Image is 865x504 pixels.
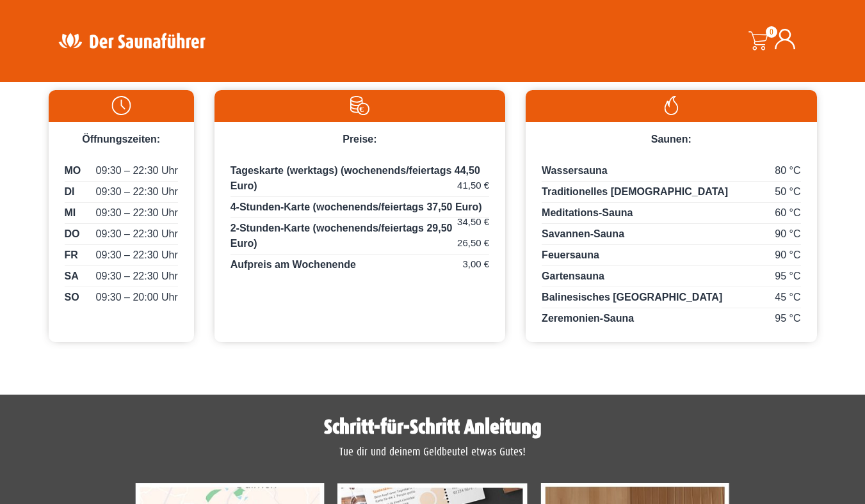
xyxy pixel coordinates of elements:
[230,221,489,255] p: 2-Stunden-Karte (wochenends/feiertags 29,50 Euro)
[65,290,79,305] span: SO
[65,163,81,178] span: MO
[65,248,78,263] span: FR
[96,205,178,221] span: 09:30 – 22:30 Uhr
[230,200,489,218] p: 4-Stunden-Karte (wochenends/feiertags 37,50 Euro)
[766,26,777,38] span: 0
[462,257,489,272] span: 3,00 €
[775,226,800,242] span: 90 °C
[96,163,178,178] span: 09:30 – 22:30 Uhr
[775,311,800,326] span: 95 °C
[775,184,800,200] span: 50 °C
[775,163,800,178] span: 80 °C
[96,269,178,284] span: 09:30 – 22:30 Uhr
[221,96,499,115] img: Preise-weiss.svg
[651,134,691,145] span: Saunen:
[457,215,489,230] span: 34,50 €
[542,313,634,324] span: Zeremonien-Sauna
[55,96,188,115] img: Uhr-weiss.svg
[230,257,489,272] p: Aufpreis am Wochenende
[55,444,811,461] p: Tue dir und deinem Geldbeutel etwas Gutes!
[775,248,800,263] span: 90 °C
[65,184,75,200] span: DI
[96,290,178,305] span: 09:30 – 20:00 Uhr
[65,226,80,242] span: DO
[775,205,800,221] span: 60 °C
[96,184,178,200] span: 09:30 – 22:30 Uhr
[457,236,489,251] span: 26,50 €
[65,269,79,284] span: SA
[343,134,376,145] span: Preise:
[65,205,76,221] span: MI
[55,417,811,437] h1: Schritt-für-Schritt Anleitung
[96,226,178,242] span: 09:30 – 22:30 Uhr
[775,269,800,284] span: 95 °C
[532,96,810,115] img: Flamme-weiss.svg
[542,165,608,176] span: Wassersauna
[542,186,728,197] span: Traditionelles [DEMOGRAPHIC_DATA]
[542,292,722,303] span: Balinesisches [GEOGRAPHIC_DATA]
[542,228,624,239] span: Savannen-Sauna
[542,249,599,260] span: Feuersauna
[542,207,633,218] span: Meditations-Sauna
[230,163,489,197] p: Tageskarte (werktags) (wochenends/feiertags 44,50 Euro)
[82,134,160,145] span: Öffnungszeiten:
[542,271,604,281] span: Gartensauna
[775,290,800,305] span: 45 °C
[96,248,178,263] span: 09:30 – 22:30 Uhr
[457,178,489,193] span: 41,50 €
